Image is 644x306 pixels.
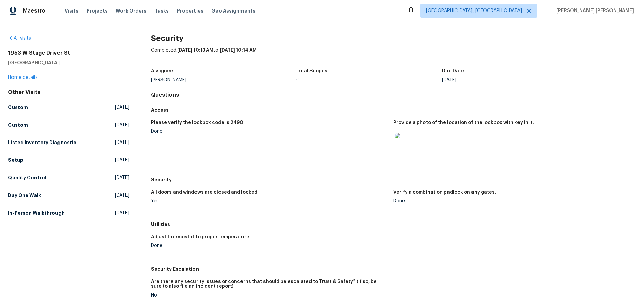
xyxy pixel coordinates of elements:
[8,89,129,96] div: Other Visits
[151,293,388,298] div: No
[393,190,496,195] h5: Verify a combination padlock on any gates.
[115,122,129,128] span: [DATE]
[65,7,78,14] span: Visits
[8,154,129,166] a: Setup[DATE]
[151,243,388,248] div: Done
[87,7,108,14] span: Projects
[115,174,129,181] span: [DATE]
[151,69,173,73] h5: Assignee
[115,210,129,216] span: [DATE]
[151,35,636,42] h2: Security
[115,139,129,146] span: [DATE]
[296,69,327,73] h5: Total Scopes
[8,36,31,41] a: All visits
[151,199,388,203] div: Yes
[442,69,464,73] h5: Due Date
[8,104,28,111] h5: Custom
[296,78,442,82] div: 0
[8,50,129,57] h2: 1953 W Stage Driver St
[8,136,129,149] a: Listed Inventory Diagnostic[DATE]
[115,192,129,199] span: [DATE]
[8,59,129,66] h5: [GEOGRAPHIC_DATA]
[393,120,534,125] h5: Provide a photo of the location of the lockbox with key in it.
[177,7,203,14] span: Properties
[151,221,636,228] h5: Utilities
[8,174,46,181] h5: Quality Control
[151,176,636,183] h5: Security
[554,7,634,14] span: [PERSON_NAME] [PERSON_NAME]
[8,189,129,201] a: Day One Walk[DATE]
[8,172,129,184] a: Quality Control[DATE]
[8,192,41,199] h5: Day One Walk
[151,266,636,272] h5: Security Escalation
[115,104,129,111] span: [DATE]
[116,7,146,14] span: Work Orders
[8,139,76,146] h5: Listed Inventory Diagnostic
[23,7,45,14] span: Maestro
[151,190,259,195] h5: All doors and windows are closed and locked.
[151,129,388,134] div: Done
[8,119,129,131] a: Custom[DATE]
[426,7,522,14] span: [GEOGRAPHIC_DATA], [GEOGRAPHIC_DATA]
[8,101,129,113] a: Custom[DATE]
[8,75,38,80] a: Home details
[115,157,129,163] span: [DATE]
[155,8,169,13] span: Tasks
[8,210,65,216] h5: In-Person Walkthrough
[151,47,636,65] div: Completed: to
[8,157,23,163] h5: Setup
[151,107,636,113] h5: Access
[177,48,213,53] span: [DATE] 10:13 AM
[8,122,28,128] h5: Custom
[220,48,257,53] span: [DATE] 10:14 AM
[151,279,388,289] h5: Are there any security issues or concerns that should be escalated to Trust & Safety? (If so, be ...
[442,78,588,82] div: [DATE]
[393,199,630,203] div: Done
[151,92,636,99] h4: Questions
[151,78,296,82] div: [PERSON_NAME]
[211,7,255,14] span: Geo Assignments
[8,207,129,219] a: In-Person Walkthrough[DATE]
[151,235,249,239] h5: Adjust thermostat to proper temperature
[151,120,243,125] h5: Please verify the lockbox code is 2490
